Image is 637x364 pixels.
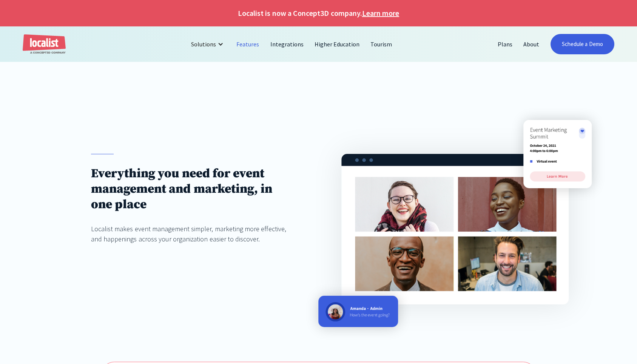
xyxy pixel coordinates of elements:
a: Learn more [362,8,399,19]
a: Integrations [265,35,309,53]
a: Plans [492,35,518,53]
a: Tourism [365,35,398,53]
a: home [23,34,66,54]
div: Solutions [185,35,231,53]
a: Schedule a Demo [551,34,614,54]
a: Higher Education [309,35,366,53]
a: About [518,35,545,53]
h1: Everything you need for event management and marketing, in one place [91,166,296,212]
a: Features [231,35,265,53]
div: Localist makes event management simpler, marketing more effective, and happenings across your org... [91,224,296,244]
div: Solutions [191,40,216,49]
